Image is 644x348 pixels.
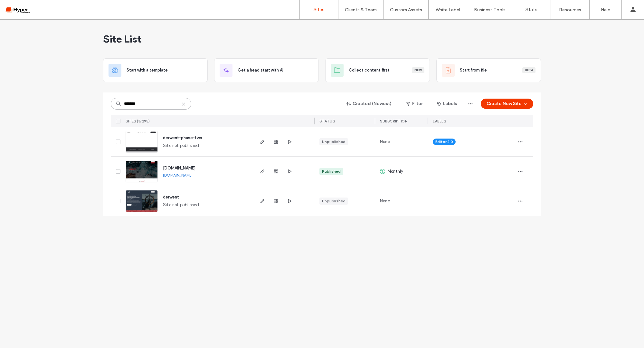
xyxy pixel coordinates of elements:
span: Start from file [460,67,487,73]
div: Unpublished [322,139,346,145]
a: derwent [163,195,179,199]
div: Collect content firstNew [325,58,430,82]
span: Get a head start with AI [238,67,283,73]
label: Resources [559,7,581,13]
button: Created (Newest) [341,99,397,109]
span: Editor 2.0 [435,139,453,145]
label: Business Tools [474,7,506,13]
a: [DOMAIN_NAME] [163,166,195,170]
div: New [412,67,424,73]
span: SUBSCRIPTION [380,119,407,123]
div: Published [322,169,341,174]
span: STATUS [319,119,335,123]
a: [DOMAIN_NAME] [163,173,193,178]
span: None [380,198,390,204]
span: Site not published [163,142,199,149]
label: Sites [314,7,325,13]
span: Start with a template [127,67,168,73]
span: Monthly [388,168,403,175]
div: Start with a template [103,58,208,82]
div: Unpublished [322,198,346,204]
span: Site not published [163,202,199,208]
button: Create New Site [481,99,533,109]
button: Labels [431,99,463,109]
label: White Label [436,7,460,13]
span: LABELS [433,119,446,123]
div: Start from fileBeta [436,58,541,82]
label: Stats [526,7,537,13]
div: Get a head start with AI [214,58,319,82]
span: None [380,139,390,145]
div: Beta [522,67,535,73]
label: Clients & Team [345,7,377,13]
label: Custom Assets [390,7,422,13]
span: SITES (3/295) [126,119,150,123]
label: Help [601,7,611,13]
button: Filter [400,99,429,109]
a: derwent-phase-two [163,135,202,140]
span: Site List [103,33,141,45]
span: Collect content first [349,67,390,73]
span: Help [15,5,28,10]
